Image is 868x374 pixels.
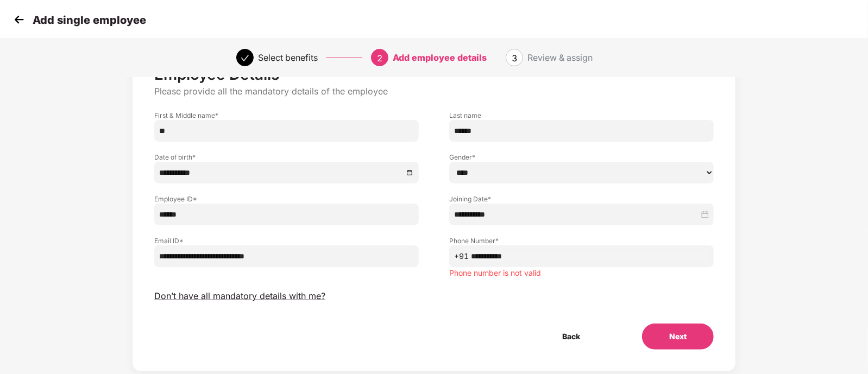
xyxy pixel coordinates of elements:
[154,194,419,204] label: Employee ID
[449,236,714,245] label: Phone Number
[454,250,469,262] span: +91
[449,111,714,120] label: Last name
[377,53,382,64] span: 2
[241,54,249,62] span: check
[535,324,607,350] button: Back
[642,324,714,350] button: Next
[258,49,318,66] div: Select benefits
[11,11,27,28] img: svg+xml;base64,PHN2ZyB4bWxucz0iaHR0cDovL3d3dy53My5vcmcvMjAwMC9zdmciIHdpZHRoPSIzMCIgaGVpZ2h0PSIzMC...
[154,111,419,120] label: First & Middle name
[154,153,419,162] label: Date of birth
[154,236,419,245] label: Email ID
[512,53,517,64] span: 3
[154,86,714,97] p: Please provide all the mandatory details of the employee
[449,268,541,277] span: Phone number is not valid
[154,290,325,302] span: Don’t have all mandatory details with me?
[393,49,487,66] div: Add employee details
[527,49,593,66] div: Review & assign
[33,14,146,27] p: Add single employee
[449,153,714,162] label: Gender
[449,194,714,204] label: Joining Date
